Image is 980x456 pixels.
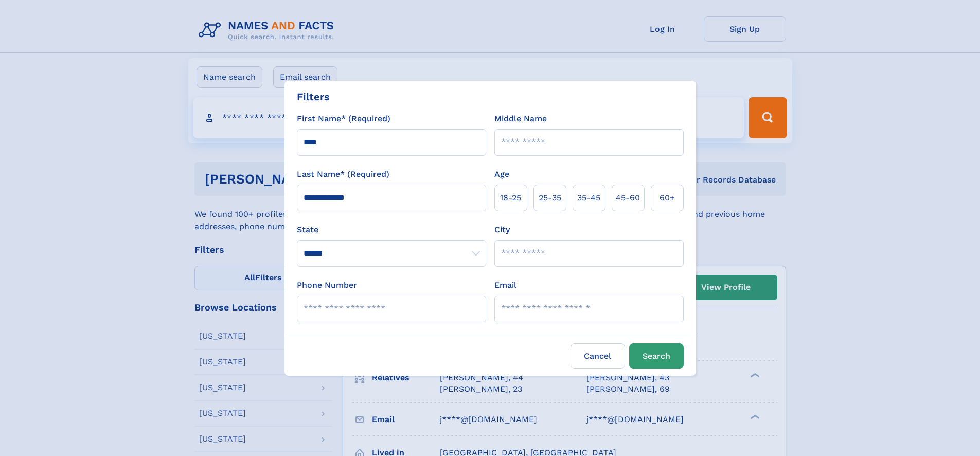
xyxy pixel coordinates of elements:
[297,168,389,180] label: Last Name* (Required)
[297,224,486,236] label: State
[571,343,625,369] label: Cancel
[494,168,509,180] label: Age
[616,192,640,204] span: 45‑60
[660,192,675,204] span: 60+
[629,343,684,369] button: Search
[297,113,390,125] label: First Name* (Required)
[494,224,510,236] label: City
[539,192,561,204] span: 25‑35
[297,279,357,291] label: Phone Number
[494,279,516,291] label: Email
[500,192,521,204] span: 18‑25
[297,89,330,104] div: Filters
[577,192,600,204] span: 35‑45
[494,113,547,125] label: Middle Name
